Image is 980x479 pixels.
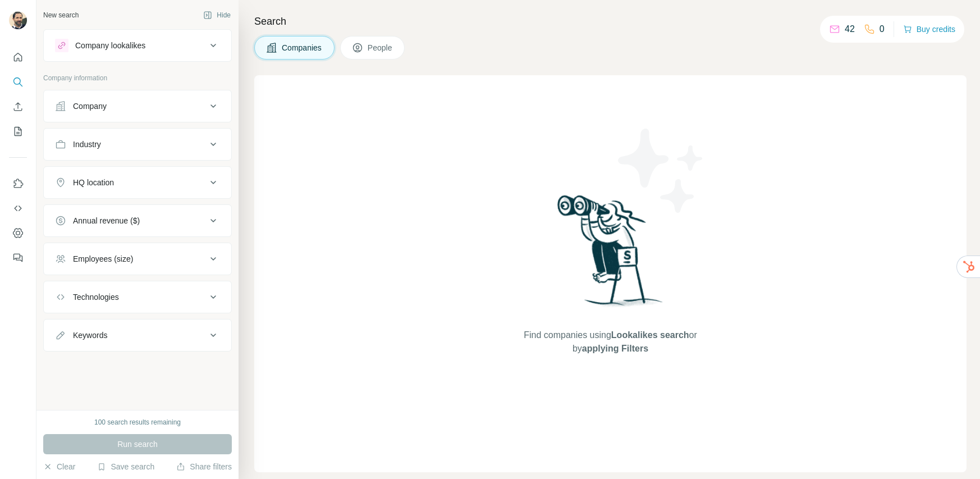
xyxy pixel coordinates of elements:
[44,284,231,311] button: Technologies
[73,177,114,188] div: HQ location
[254,13,967,29] h4: Search
[368,42,393,53] span: People
[94,417,181,427] div: 100 search results remaining
[9,248,27,268] button: Feedback
[9,97,27,117] button: Enrich CSV
[9,47,27,67] button: Quick start
[44,322,231,349] button: Keywords
[44,131,231,158] button: Industry
[73,215,140,226] div: Annual revenue ($)
[552,192,669,317] img: Surfe Illustration - Woman searching with binoculars
[880,22,885,36] p: 0
[43,461,75,472] button: Clear
[195,7,239,24] button: Hide
[44,207,231,234] button: Annual revenue ($)
[9,72,27,92] button: Search
[73,253,133,264] div: Employees (size)
[44,32,231,59] button: Company lookalikes
[176,461,232,472] button: Share filters
[611,330,689,340] span: Lookalikes search
[845,22,855,36] p: 42
[43,73,232,83] p: Company information
[44,245,231,272] button: Employees (size)
[44,93,231,120] button: Company
[73,291,119,303] div: Technologies
[9,198,27,218] button: Use Surfe API
[520,329,700,355] span: Find companies using or by
[75,40,145,51] div: Company lookalikes
[611,120,712,221] img: Surfe Illustration - Stars
[9,174,27,194] button: Use Surfe on LinkedIn
[44,169,231,196] button: HQ location
[9,223,27,243] button: Dashboard
[282,42,323,53] span: Companies
[582,344,648,353] span: applying Filters
[97,461,154,472] button: Save search
[43,10,79,20] div: New search
[73,101,107,112] div: Company
[9,11,27,29] img: Avatar
[903,21,955,37] button: Buy credits
[9,121,27,142] button: My lists
[73,330,107,341] div: Keywords
[73,139,101,150] div: Industry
